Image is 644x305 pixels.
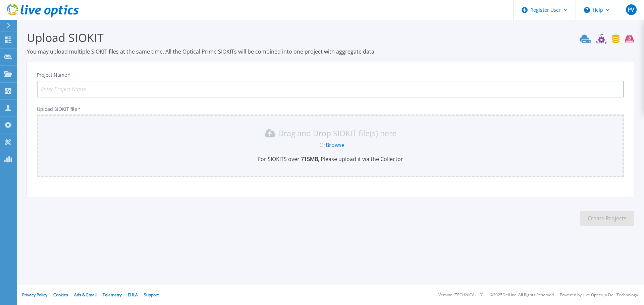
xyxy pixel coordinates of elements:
a: Support [144,292,159,298]
p: Drag and Drop SIOKIT file(s) here [278,130,396,137]
input: Enter Project Name [37,81,624,97]
p: You may upload multiple SIOKIT files at the same time. All the Optical Prime SIOKITs will be comb... [27,48,634,55]
li: Powered by Live Optics, a Dell Technology [560,293,638,297]
a: Browse [326,141,344,149]
p: For SIOKITS over , Please upload it via the Collector [41,155,620,163]
div: Drag and Drop SIOKIT file(s) here OrBrowseFor SIOKITS over 715MB, Please upload it via the Collector [41,128,620,163]
span: PV [628,7,634,12]
b: 715 MB [300,155,318,163]
a: Privacy Policy [22,292,47,298]
p: Upload SIOKIT file [37,106,624,112]
li: Version: [TECHNICAL_ID] [438,293,484,297]
a: Ads & Email [74,292,97,298]
a: Telemetry [103,292,122,298]
span: Or [319,141,326,149]
h3: Upload SIOKIT [27,30,634,45]
a: Cookies [53,292,68,298]
button: Create Projects [580,211,634,226]
label: Project Name [37,73,71,77]
a: EULA [128,292,138,298]
li: © 2025 Dell Inc. All Rights Reserved [490,293,554,297]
